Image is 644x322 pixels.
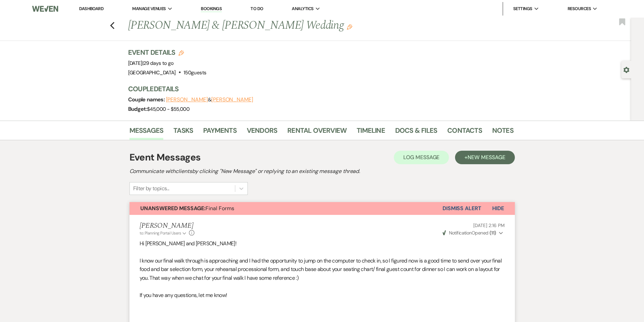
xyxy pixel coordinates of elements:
[395,125,437,140] a: Docs & Files
[166,97,208,102] button: [PERSON_NAME]
[184,69,206,76] span: 150 guests
[166,96,253,103] span: &
[140,222,195,230] h5: [PERSON_NAME]
[492,125,514,140] a: Notes
[140,205,234,212] span: Final Forms
[403,154,439,161] span: Log Message
[133,184,169,193] div: Filter by topics...
[140,230,188,236] button: to: Planning Portal Users
[143,60,174,67] span: 29 days to go
[140,230,181,236] span: to: Planning Portal Users
[132,5,166,12] span: Manage Venues
[128,18,431,34] h1: [PERSON_NAME] & [PERSON_NAME] Wedding
[443,230,496,236] span: Opened
[447,125,482,140] a: Contacts
[247,125,277,140] a: Vendors
[129,202,443,215] button: Unanswered Message:Final Forms
[129,125,164,140] a: Messages
[568,5,591,12] span: Resources
[129,167,515,175] h2: Communicate with clients by clicking "New Message" or replying to an existing message thread.
[473,222,504,228] span: [DATE] 2:16 PM
[251,6,263,11] a: To Do
[287,125,347,140] a: Rental Overview
[140,205,206,212] strong: Unanswered Message:
[79,6,103,11] a: Dashboard
[490,230,496,236] strong: ( 11 )
[129,150,201,165] h1: Event Messages
[481,202,515,215] button: Hide
[140,239,505,248] p: Hi [PERSON_NAME] and [PERSON_NAME]!
[128,105,147,113] span: Budget:
[128,69,176,76] span: [GEOGRAPHIC_DATA]
[357,125,385,140] a: Timeline
[449,230,472,236] span: Notification
[623,66,629,73] button: Open lead details
[128,60,174,67] span: [DATE]
[513,5,532,12] span: Settings
[292,5,313,12] span: Analytics
[394,151,449,164] button: Log Message
[142,60,174,67] span: |
[455,151,515,164] button: +New Message
[128,96,166,103] span: Couple names:
[147,106,189,113] span: $45,000 - $55,000
[201,6,222,12] a: Bookings
[492,205,504,212] span: Hide
[140,291,505,300] p: If you have any questions, let me know!
[203,125,237,140] a: Payments
[443,202,481,215] button: Dismiss Alert
[347,24,352,30] button: Edit
[128,84,507,94] h3: Couple Details
[468,154,505,161] span: New Message
[140,256,505,282] p: I know our final walk through is approaching and I had the opportunity to jump on the computer to...
[211,97,253,102] button: [PERSON_NAME]
[128,48,207,57] h3: Event Details
[442,229,504,237] button: NotificationOpened (11)
[32,2,58,16] img: Weven Logo
[173,125,193,140] a: Tasks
